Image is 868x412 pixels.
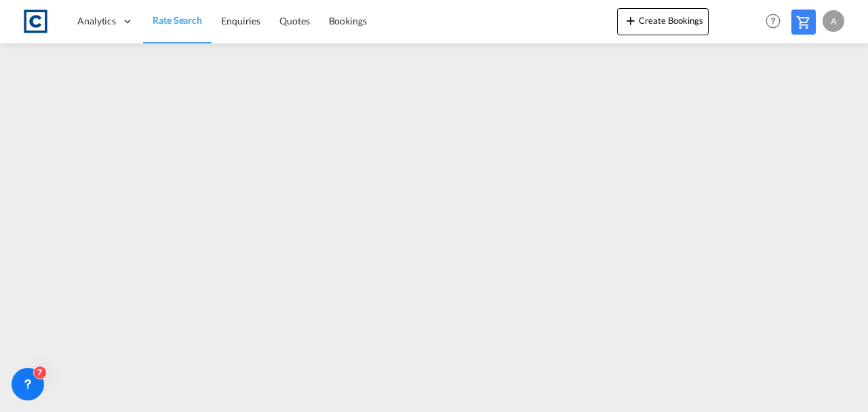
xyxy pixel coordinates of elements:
[617,8,709,35] button: icon-plus 400-fgCreate Bookings
[221,15,260,26] span: Enquiries
[77,14,116,28] span: Analytics
[153,14,202,26] span: Rate Search
[20,6,51,37] img: 1fdb9190129311efbfaf67cbb4249bed.jpeg
[279,15,309,26] span: Quotes
[329,15,367,26] span: Bookings
[823,10,844,32] div: A
[762,10,791,34] div: Help
[623,12,639,29] md-icon: icon-plus 400-fg
[762,10,785,33] span: Help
